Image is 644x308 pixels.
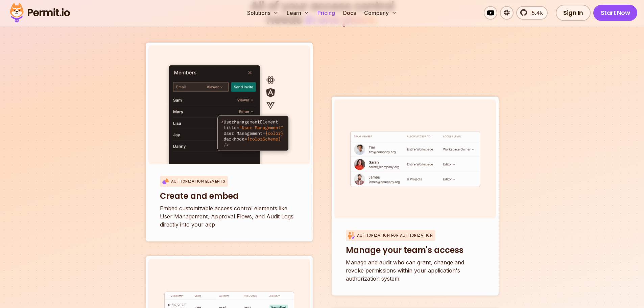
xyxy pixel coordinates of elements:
[160,204,299,229] p: Embed customizable access control elements like User Management, Approval Flows, and Audit Logs d...
[244,6,281,20] button: Solutions
[284,6,312,20] button: Learn
[146,43,313,241] a: Authorization ElementsCreate and embedEmbed customizable access control elements like User Manage...
[315,6,338,20] a: Pricing
[160,191,299,202] h3: Create and embed
[357,233,433,238] p: Authorization for Authorization
[346,245,484,256] h3: Manage your team's access
[593,5,638,21] a: Start Now
[7,1,73,24] img: Permit logo
[361,6,400,20] button: Company
[528,9,543,17] span: 5.4k
[516,6,548,20] a: 5.4k
[346,258,484,283] p: Manage and audit who can grant, change and revoke permissions within your application's authoriza...
[332,97,499,295] a: Authorization for AuthorizationManage your team's accessManage and audit who can grant, change an...
[171,179,225,184] p: Authorization Elements
[340,6,359,20] a: Docs
[556,5,591,21] a: Sign In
